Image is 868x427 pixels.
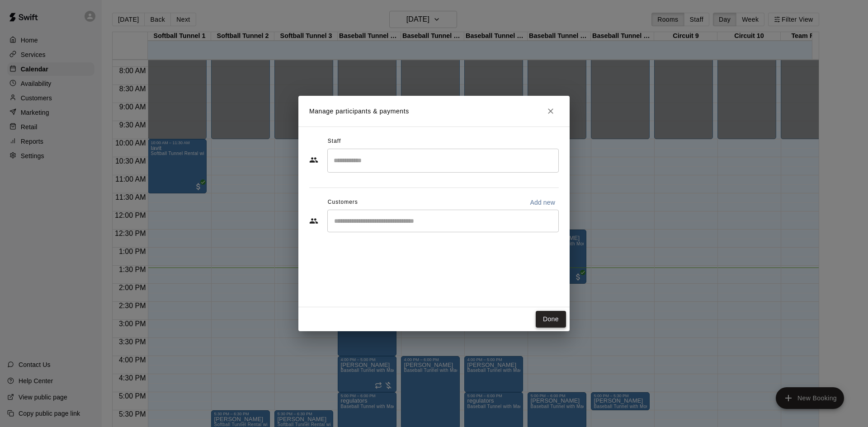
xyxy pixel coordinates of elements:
[530,198,555,207] p: Add new
[526,195,559,210] button: Add new
[309,216,318,225] svg: Customers
[542,103,559,119] button: Close
[309,155,318,164] svg: Staff
[309,107,409,116] p: Manage participants & payments
[327,149,559,173] div: Search staff
[536,311,566,328] button: Done
[328,195,358,210] span: Customers
[327,210,559,232] div: Start typing to search customers...
[328,134,341,149] span: Staff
